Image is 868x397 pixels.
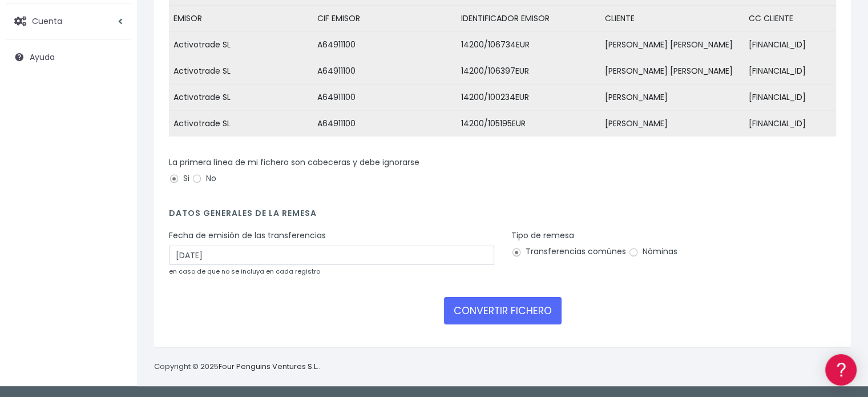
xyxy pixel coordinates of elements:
[11,274,217,285] div: Programadores
[313,58,457,85] td: A64911100
[11,162,217,180] a: Problemas habituales
[600,111,744,137] td: [PERSON_NAME]
[457,6,600,32] td: IDENTIFICADOR EMISOR
[11,97,217,115] a: Información general
[169,111,313,137] td: Activotrade SL
[169,230,326,242] label: Fecha de emisión de las transferencias
[11,292,217,310] a: API
[6,45,131,69] a: Ayuda
[169,173,189,185] label: Si
[600,58,744,85] td: [PERSON_NAME] [PERSON_NAME]
[11,145,217,162] a: Formatos
[600,85,744,111] td: [PERSON_NAME]
[11,126,217,137] div: Convertir ficheros
[157,329,220,340] a: POWERED BY ENCHANT
[169,267,320,276] small: en caso de que no se incluya en cada registro
[11,306,217,326] button: Contáctanos
[600,6,744,32] td: CLIENTE
[11,79,217,90] div: Información general
[169,208,836,224] h4: Datos generales de la remesa
[511,230,574,242] label: Tipo de remesa
[457,32,600,58] td: 14200/106734EUR
[313,32,457,58] td: A64911100
[32,15,62,26] span: Cuenta
[219,361,318,372] a: Four Penguins Ventures S.L.
[169,6,313,32] td: EMISOR
[154,361,320,373] p: Copyright © 2025 .
[11,245,217,263] a: General
[169,58,313,85] td: Activotrade SL
[169,32,313,58] td: Activotrade SL
[457,58,600,85] td: 14200/106397EUR
[457,111,600,137] td: 14200/105195EUR
[11,198,217,215] a: Perfiles de empresas
[457,85,600,111] td: 14200/100234EUR
[169,157,419,169] label: La primera línea de mi fichero son cabeceras y debe ignorarse
[192,173,216,185] label: No
[511,246,626,258] label: Transferencias comúnes
[6,9,131,33] a: Cuenta
[444,297,562,324] button: CONVERTIR FICHERO
[11,180,217,198] a: Videotutoriales
[313,111,457,137] td: A64911100
[11,227,217,238] div: Facturación
[628,246,677,258] label: Nóminas
[313,85,457,111] td: A64911100
[30,51,55,63] span: Ayuda
[313,6,457,32] td: CIF EMISOR
[169,85,313,111] td: Activotrade SL
[600,32,744,58] td: [PERSON_NAME] [PERSON_NAME]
